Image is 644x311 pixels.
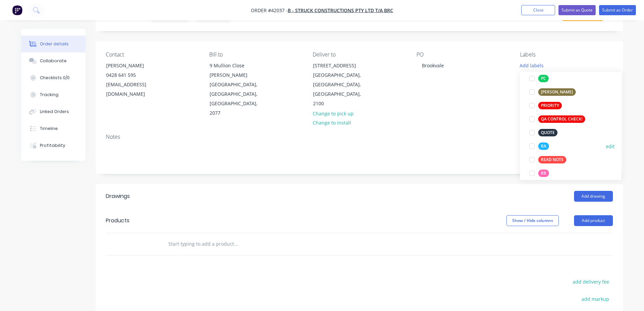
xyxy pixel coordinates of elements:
[251,7,288,14] span: Order #42037 -
[520,51,613,58] div: Labels
[538,170,549,177] div: RR
[210,61,266,70] div: 9 Mullion Close
[506,215,559,226] button: Show / Hide columns
[106,51,198,58] div: Contact
[106,61,162,70] div: [PERSON_NAME]
[21,137,86,154] button: Profitability
[210,70,266,118] div: [PERSON_NAME][GEOGRAPHIC_DATA], [GEOGRAPHIC_DATA], [GEOGRAPHIC_DATA], 2077
[40,58,67,64] div: Collaborate
[40,41,69,47] div: Order details
[606,143,615,150] button: edit
[527,155,569,164] button: READ NOTE
[40,126,58,132] div: Timeline
[578,294,613,304] button: add markup
[288,7,393,14] a: B - Struck Constructions Pty Ltd T/A BRC
[313,61,369,70] div: [STREET_ADDRESS]
[574,191,613,202] button: Add drawing
[574,215,613,226] button: Add product
[313,51,405,58] div: Deliver to
[106,192,130,200] div: Drawings
[309,118,354,127] button: Change to install
[538,88,576,96] div: [PERSON_NAME]
[313,70,369,108] div: [GEOGRAPHIC_DATA], [GEOGRAPHIC_DATA], [GEOGRAPHIC_DATA], 2100
[106,134,613,140] div: Notes
[106,80,162,99] div: [EMAIL_ADDRESS][DOMAIN_NAME]
[538,102,562,109] div: PRIORITY
[21,52,86,69] button: Collaborate
[516,61,547,70] button: Add labels
[21,86,86,103] button: Tracking
[527,74,551,83] button: PC
[21,103,86,120] button: Linked Orders
[21,36,86,52] button: Order details
[538,75,549,82] div: PC
[521,5,555,15] button: Close
[168,237,303,251] input: Start typing to add a product...
[599,5,636,15] button: Submit as Order
[527,87,578,97] button: [PERSON_NAME]
[538,142,549,150] div: RA
[416,51,509,58] div: PO
[307,61,375,109] div: [STREET_ADDRESS][GEOGRAPHIC_DATA], [GEOGRAPHIC_DATA], [GEOGRAPHIC_DATA], 2100
[527,101,565,110] button: PRIORITY
[40,92,58,98] div: Tracking
[416,61,449,70] div: Brookvale
[527,169,552,178] button: RR
[558,5,596,15] button: Submit as Quote
[527,141,552,151] button: RA
[21,120,86,137] button: Timeline
[40,109,69,115] div: Linked Orders
[569,277,613,286] button: add delivery fee
[40,75,70,81] div: Checklists 0/0
[12,5,22,15] img: Factory
[527,114,588,124] button: QA CONTROL CHECK!
[40,142,65,149] div: Profitability
[209,51,302,58] div: Bill to
[538,129,557,136] div: QUOTE
[309,109,357,118] button: Change to pick up
[100,61,168,99] div: [PERSON_NAME]0428 641 595[EMAIL_ADDRESS][DOMAIN_NAME]
[106,217,129,225] div: Products
[538,115,585,123] div: QA CONTROL CHECK!
[538,156,566,163] div: READ NOTE
[21,69,86,86] button: Checklists 0/0
[527,128,560,137] button: QUOTE
[204,61,271,118] div: 9 Mullion Close[PERSON_NAME][GEOGRAPHIC_DATA], [GEOGRAPHIC_DATA], [GEOGRAPHIC_DATA], 2077
[106,70,162,80] div: 0428 641 595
